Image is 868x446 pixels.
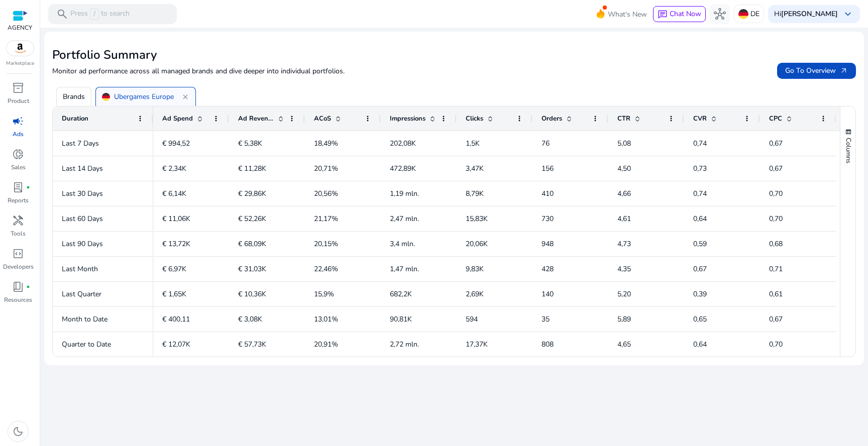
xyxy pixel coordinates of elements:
p: 1,5K [466,133,480,154]
p: 0,67 [769,133,783,154]
p: 8,79K [466,183,484,204]
span: fiber_manual_record [26,285,30,289]
span: code_blocks [12,248,24,260]
p: € 12,07K [162,334,190,355]
p: 1,47 mln. [390,259,419,279]
p: 0,71 [769,259,783,279]
p: 730 [541,208,554,229]
p: 17,37K [466,334,488,355]
p: 140 [541,284,554,304]
p: 5,89 [617,309,631,329]
span: / [90,9,99,20]
span: Quarter to Date [62,340,111,349]
span: Last 7 Days [62,139,99,148]
p: 3,47K [466,158,484,179]
img: de.svg [102,93,110,101]
p: € 6,14K [162,183,186,204]
p: € 13,72K [162,234,190,254]
p: 9,83K [466,259,484,279]
p: 22,46% [314,259,338,279]
p: 20,56% [314,183,338,204]
span: Chat Now [670,9,701,19]
span: CVR [693,114,707,123]
span: close [181,93,189,101]
p: 76 [541,133,550,154]
span: Orders [541,114,562,123]
p: 0,39 [693,284,707,304]
p: Ads [13,130,24,139]
p: 0,74 [693,183,707,204]
p: 1,19 mln. [390,183,419,204]
p: 35 [541,309,550,329]
p: 0,70 [769,183,783,204]
span: Impressions [390,114,425,123]
p: 20,06K [466,234,488,254]
p: 0,70 [769,208,783,229]
span: donut_small [12,148,24,160]
p: 5,20 [617,284,631,304]
p: 0,65 [693,309,707,329]
p: 3,4 mln. [390,234,415,254]
span: inventory_2 [12,82,24,94]
p: 15,9% [314,284,334,304]
p: 20,15% [314,234,338,254]
span: Last 60 Days [62,214,103,224]
p: Tools [11,229,26,238]
b: [PERSON_NAME] [781,9,838,19]
p: Monitor ad performance across all managed brands and dive deeper into individual portfolios. [52,66,345,76]
p: 5,08 [617,133,631,154]
span: Clicks [466,114,483,123]
p: Marketplace [6,60,34,67]
span: Ad Spend [162,114,193,123]
p: € 3,08K [238,309,262,329]
p: 2,72 mln. [390,334,419,355]
p: DE [750,5,759,23]
p: Brands [63,91,85,102]
p: € 2,34K [162,158,186,179]
span: handyman [12,214,24,227]
p: 594 [466,309,478,329]
p: Product [8,96,29,105]
span: campaign [12,115,24,127]
span: search [56,8,68,20]
p: Reports [8,196,29,205]
img: amazon.svg [7,41,34,56]
span: Last Month [62,264,98,274]
p: 18,49% [314,133,338,154]
p: 4,66 [617,183,631,204]
p: € 6,97K [162,259,186,279]
span: dark_mode [12,425,24,437]
span: lab_profile [12,181,24,193]
p: € 29,86K [238,183,266,204]
p: 0,61 [769,284,783,304]
p: 15,83K [466,208,488,229]
p: € 31,03K [238,259,266,279]
p: € 994,52 [162,133,190,154]
button: hub [710,4,730,24]
p: € 10,36K [238,284,266,304]
span: ACoS [314,114,331,123]
p: 808 [541,334,554,355]
p: 410 [541,183,554,204]
span: Last Quarter [62,289,101,299]
p: 682,2K [390,284,412,304]
p: € 52,26K [238,208,266,229]
span: CPC [769,114,782,123]
p: 20,91% [314,334,338,355]
p: Press to search [70,9,130,20]
button: chatChat Now [653,6,706,22]
p: 0,64 [693,208,707,229]
p: 4,73 [617,234,631,254]
h2: Portfolio Summary [52,48,856,62]
p: 0,59 [693,234,707,254]
span: What's New [608,6,647,23]
span: book_4 [12,281,24,293]
span: fiber_manual_record [26,185,30,189]
p: 4,50 [617,158,631,179]
span: CTR [617,114,630,123]
p: 2,69K [466,284,484,304]
p: Hi [774,11,838,18]
p: 20,71% [314,158,338,179]
button: Go To Overviewarrow_outward [777,63,856,79]
p: € 1,65K [162,284,186,304]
